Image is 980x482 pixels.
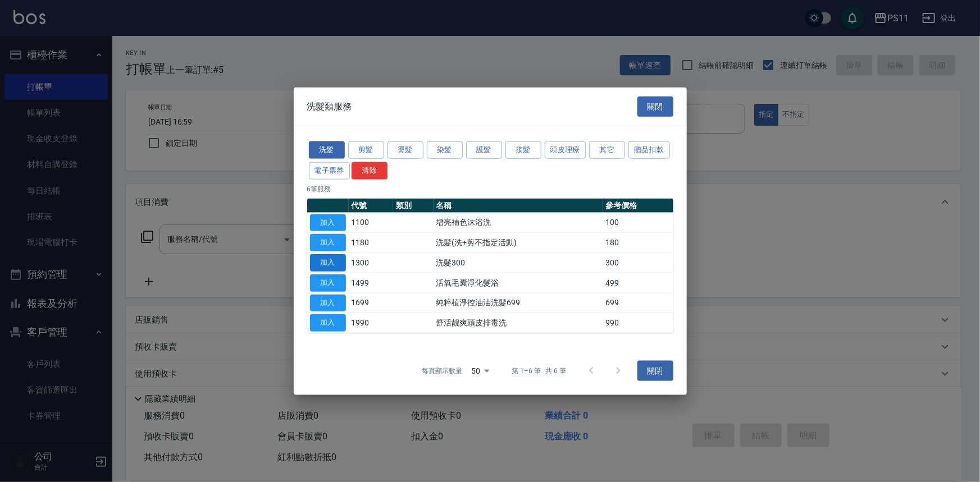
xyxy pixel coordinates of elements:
[310,214,346,231] button: 加入
[309,141,345,159] button: 洗髮
[603,293,673,313] td: 699
[349,273,393,293] td: 1499
[603,198,673,213] th: 參考價格
[309,162,350,179] button: 電子票券
[349,198,393,213] th: 代號
[434,232,603,253] td: 洗髮(洗+剪不指定活動)
[310,314,346,332] button: 加入
[393,198,434,213] th: 類別
[422,366,462,376] p: 每頁顯示數量
[603,273,673,293] td: 499
[310,234,346,251] button: 加入
[589,141,625,159] button: 其它
[637,361,673,382] button: 關閉
[349,213,393,233] td: 1100
[310,294,346,311] button: 加入
[434,253,603,273] td: 洗髮300
[628,141,670,159] button: 贈品扣款
[348,141,384,159] button: 剪髮
[310,274,346,291] button: 加入
[349,253,393,273] td: 1300
[307,183,673,194] p: 6 筆服務
[434,293,603,313] td: 純粹植淨控油油洗髮699
[427,141,463,159] button: 染髮
[352,162,388,179] button: 清除
[388,141,423,159] button: 燙髮
[349,232,393,253] td: 1180
[434,213,603,233] td: 增亮補色沫浴洗
[349,293,393,313] td: 1699
[603,232,673,253] td: 180
[603,313,673,333] td: 990
[434,198,603,213] th: 名稱
[603,253,673,273] td: 300
[310,254,346,272] button: 加入
[545,141,586,159] button: 頭皮理療
[434,273,603,293] td: 活氧毛囊淨化髮浴
[603,213,673,233] td: 100
[466,141,502,159] button: 護髮
[512,366,566,376] p: 第 1–6 筆 共 6 筆
[637,96,673,117] button: 關閉
[467,356,494,386] div: 50
[307,100,352,112] span: 洗髮類服務
[349,313,393,333] td: 1990
[434,313,603,333] td: 舒活靓爽頭皮排毒洗
[505,141,541,159] button: 接髮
